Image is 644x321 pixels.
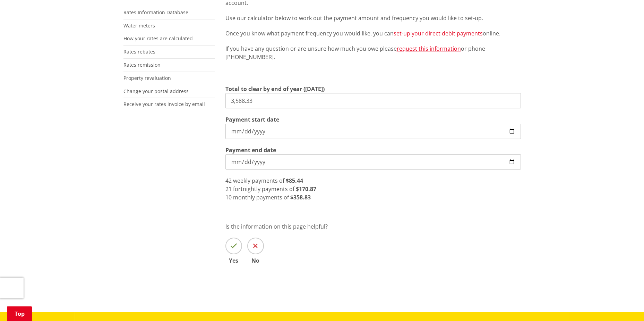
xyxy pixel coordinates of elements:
[233,185,294,193] span: fortnightly payments of
[225,258,242,263] span: Yes
[394,30,483,37] a: set-up your direct debit payments
[225,14,521,22] p: Use our calculator below to work out the payment amount and frequency you would like to set-up.
[286,177,303,184] strong: $85.44
[123,48,155,55] a: Rates rebates
[296,185,316,193] strong: $170.87
[225,85,325,93] label: Total to clear by end of year ([DATE])
[123,35,193,42] a: How your rates are calculated
[233,177,284,184] span: weekly payments of
[233,194,289,201] span: monthly payments of
[225,177,232,184] span: 42
[123,9,188,16] a: Rates Information Database
[123,101,205,107] a: Receive your rates invoice by email
[225,115,279,124] label: Payment start date
[612,292,637,317] iframe: Messenger Launcher
[290,194,311,201] strong: $358.83
[225,44,521,61] p: If you have any question or are unsure how much you owe please or phone [PHONE_NUMBER].
[225,29,521,38] p: Once you know what payment frequency you would like, you can online.
[225,222,521,231] p: Is the information on this page helpful?
[225,146,276,154] label: Payment end date
[225,194,232,201] span: 10
[123,22,155,29] a: Water meters
[123,61,161,68] a: Rates remission
[247,258,264,263] span: No
[397,45,461,52] a: request this information
[225,185,232,193] span: 21
[123,75,171,81] a: Property revaluation
[7,306,32,321] a: Top
[123,88,189,94] a: Change your postal address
